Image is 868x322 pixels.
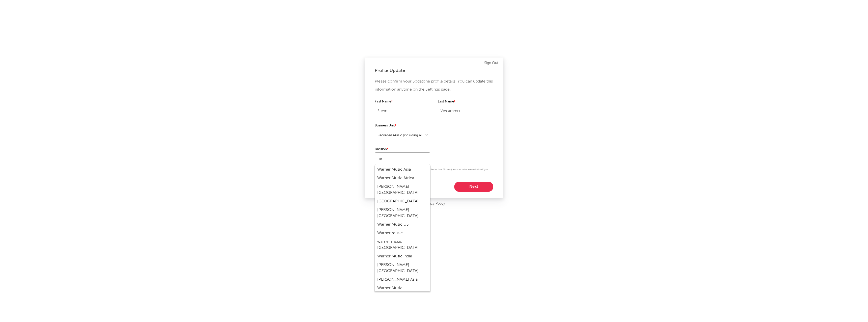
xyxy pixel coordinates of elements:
[375,165,430,174] div: Warner Music Asia
[375,261,430,275] div: [PERSON_NAME] [GEOGRAPHIC_DATA]
[375,99,430,105] label: First Name
[375,220,430,229] div: Warner Music US
[375,168,493,177] p: Please be as specific as possible (e.g. 'Warner Mexico' is better than 'Warner'). You can enter a...
[375,174,430,182] div: Warner Music Africa
[454,182,493,192] button: Next
[375,252,430,261] div: Warner Music India
[375,123,430,129] label: Business Unit
[375,68,493,74] div: Profile Update
[375,146,430,152] label: Division
[375,152,430,165] input: Your division
[375,197,430,206] div: [GEOGRAPHIC_DATA]
[375,229,430,237] div: Warner music
[375,77,493,94] p: Please confirm your Sodatone profile details. You can update this information anytime on the Sett...
[375,284,430,299] div: Warner Music [GEOGRAPHIC_DATA]
[438,99,493,105] label: Last Name
[375,206,430,220] div: [PERSON_NAME] [GEOGRAPHIC_DATA]
[375,105,430,117] input: Your first name
[375,275,430,284] div: [PERSON_NAME] Asia
[375,182,430,197] div: [PERSON_NAME] [GEOGRAPHIC_DATA]
[423,201,445,207] a: Privacy Policy
[375,237,430,252] div: warner music [GEOGRAPHIC_DATA]
[484,60,498,66] a: Sign Out
[438,105,493,117] input: Your last name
